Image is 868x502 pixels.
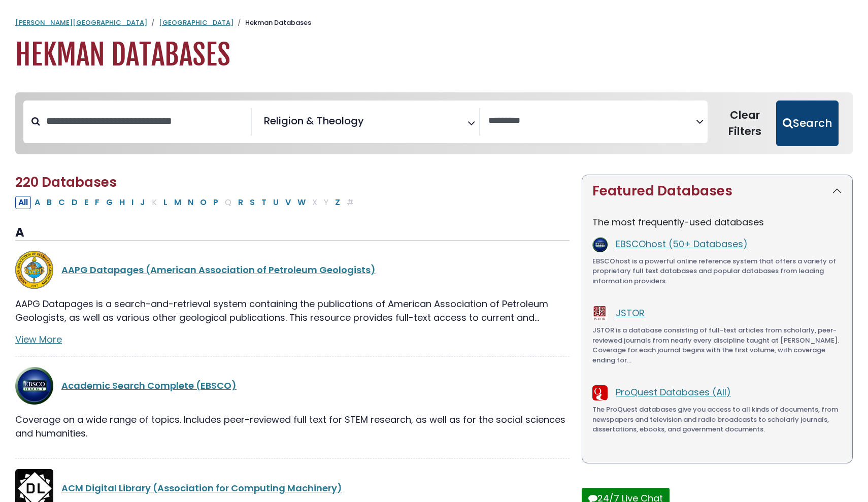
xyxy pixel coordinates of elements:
a: [GEOGRAPHIC_DATA] [159,18,233,27]
div: Alpha-list to filter by first letter of database name [15,195,358,208]
button: Filter Results M [171,196,184,209]
button: Featured Databases [582,175,852,207]
button: Filter Results R [235,196,246,209]
button: Filter Results D [69,196,81,209]
button: Filter Results G [103,196,116,209]
p: Coverage on a wide range of topics. Includes peer-reviewed full text for STEM research, as well a... [15,413,570,440]
button: Filter Results J [137,196,148,209]
button: Filter Results F [92,196,103,209]
button: All [15,196,31,209]
button: Filter Results I [128,196,137,209]
span: Religion & Theology [264,113,364,128]
h3: A [15,225,570,241]
button: Submit for Search Results [776,101,839,146]
li: Religion & Theology [260,113,364,128]
button: Filter Results O [197,196,210,209]
a: [PERSON_NAME][GEOGRAPHIC_DATA] [15,18,147,27]
a: View More [15,333,62,346]
button: Filter Results L [160,196,171,209]
input: Search database by title or keyword [40,113,251,129]
button: Filter Results V [282,196,294,209]
a: EBSCOhost (50+ Databases) [616,238,748,250]
p: The most frequently-used databases [592,215,842,229]
a: ProQuest Databases (All) [616,386,731,398]
a: AAPG Datapages (American Association of Petroleum Geologists) [61,263,376,276]
p: AAPG Datapages is a search-and-retrieval system containing the publications of American Associati... [15,297,570,324]
button: Filter Results Z [332,196,343,209]
button: Filter Results C [55,196,68,209]
button: Clear Filters [714,101,776,146]
textarea: Search [488,116,696,126]
a: JSTOR [616,307,645,319]
p: JSTOR is a database consisting of full-text articles from scholarly, peer-reviewed journals from ... [592,325,842,365]
button: Filter Results A [31,196,43,209]
span: 220 Databases [15,173,117,191]
a: ACM Digital Library (Association for Computing Machinery) [61,482,342,494]
button: Filter Results W [294,196,309,209]
button: Filter Results H [116,196,128,209]
a: Academic Search Complete (EBSCO) [61,379,237,392]
p: The ProQuest databases give you access to all kinds of documents, from newspapers and television ... [592,405,842,434]
button: Filter Results T [258,196,270,209]
button: Filter Results P [210,196,221,209]
p: EBSCOhost is a powerful online reference system that offers a variety of proprietary full text da... [592,256,842,286]
button: Filter Results S [247,196,258,209]
h1: Hekman Databases [15,38,853,72]
nav: Search filters [15,92,853,154]
button: Filter Results N [185,196,196,209]
nav: breadcrumb [15,18,853,28]
button: Filter Results E [81,196,91,209]
button: Filter Results B [44,196,55,209]
button: Filter Results U [270,196,282,209]
textarea: Search [366,119,373,129]
li: Hekman Databases [233,18,311,28]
